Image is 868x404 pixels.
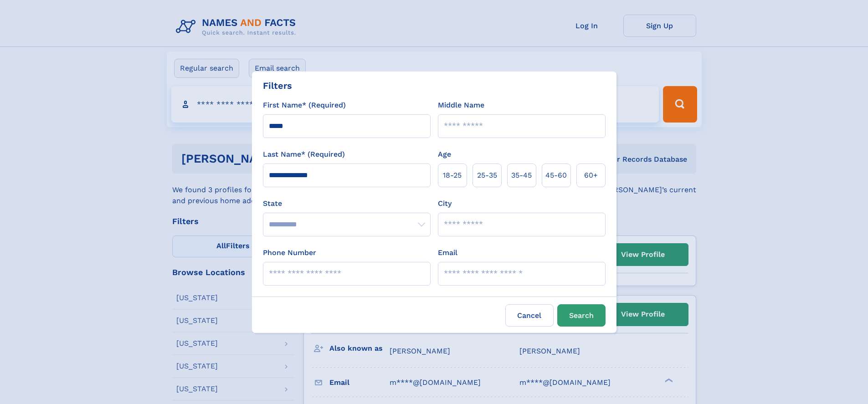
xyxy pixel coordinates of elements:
[438,149,451,160] label: Age
[505,304,554,327] label: Cancel
[477,170,497,181] span: 25‑35
[584,170,598,181] span: 60+
[263,198,431,209] label: State
[438,198,452,209] label: City
[438,100,484,111] label: Middle Name
[443,170,462,181] span: 18‑25
[263,149,345,160] label: Last Name* (Required)
[557,304,606,327] button: Search
[263,79,292,92] div: Filters
[263,247,316,258] label: Phone Number
[545,170,567,181] span: 45‑60
[438,247,457,258] label: Email
[511,170,532,181] span: 35‑45
[263,100,346,111] label: First Name* (Required)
